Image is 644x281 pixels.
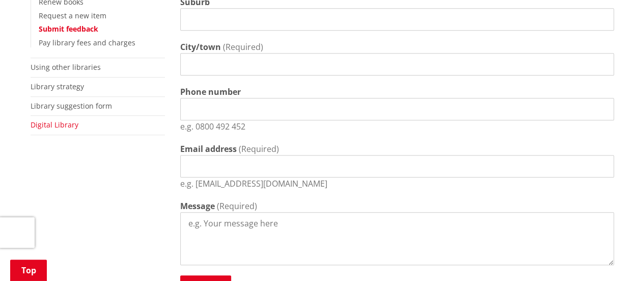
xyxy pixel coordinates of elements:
a: Pay library fees and charges [39,38,135,47]
p: e.g. 0800 492 452 [180,120,614,133]
label: City/town [180,41,221,53]
span: (Required) [239,143,279,155]
a: Library suggestion form [31,101,112,111]
p: e.g. [EMAIL_ADDRESS][DOMAIN_NAME] [180,177,614,190]
iframe: Messenger Launcher [597,238,634,275]
a: Using other libraries [31,62,101,72]
a: Library strategy [31,82,84,91]
label: Message [180,200,215,212]
a: Top [10,260,47,281]
span: (Required) [223,41,263,53]
a: Submit feedback [39,24,98,34]
span: (Required) [217,200,257,212]
label: Email address [180,143,237,155]
a: Request a new item [39,11,106,20]
a: Digital Library [31,120,78,130]
label: Phone number [180,86,241,98]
